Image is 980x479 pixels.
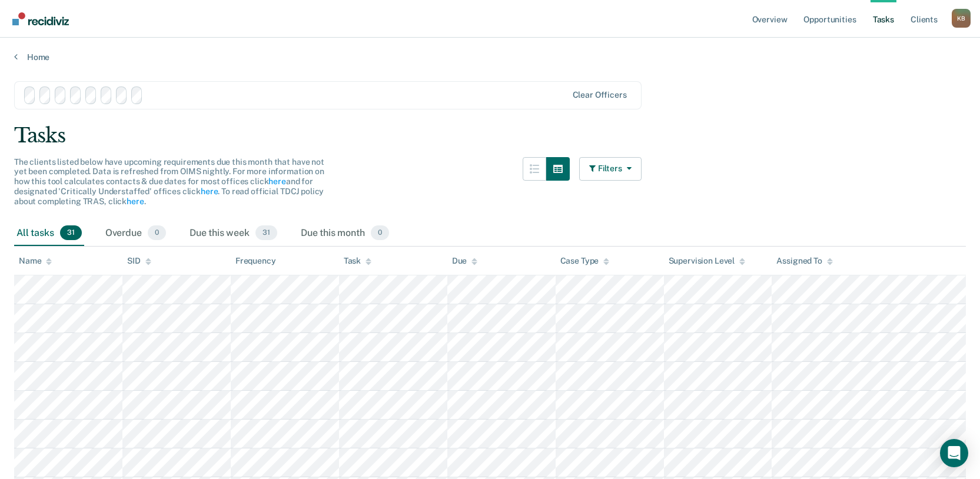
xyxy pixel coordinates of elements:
[148,225,166,241] span: 0
[952,9,971,28] div: K B
[344,256,371,266] div: Task
[268,177,285,186] a: here
[103,221,168,247] div: Overdue0
[187,221,280,247] div: Due this week31
[940,439,968,467] div: Open Intercom Messenger
[579,157,642,181] button: Filters
[14,124,966,148] div: Tasks
[127,256,151,266] div: SID
[12,12,69,25] img: Recidiviz
[776,256,832,266] div: Assigned To
[19,256,52,266] div: Name
[669,256,746,266] div: Supervision Level
[14,52,966,62] a: Home
[560,256,610,266] div: Case Type
[371,225,389,241] span: 0
[14,221,84,247] div: All tasks31
[14,157,324,206] span: The clients listed below have upcoming requirements due this month that have not yet been complet...
[255,225,277,241] span: 31
[573,90,627,100] div: Clear officers
[201,187,218,196] a: here
[298,221,391,247] div: Due this month0
[235,256,276,266] div: Frequency
[952,9,971,28] button: Profile dropdown button
[127,197,144,206] a: here
[60,225,82,241] span: 31
[452,256,478,266] div: Due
